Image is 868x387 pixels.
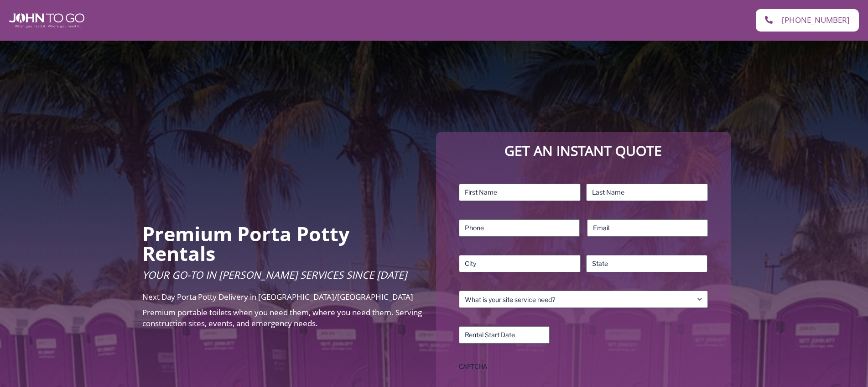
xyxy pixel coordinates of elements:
[142,292,413,302] span: Next Day Porta Potty Delivery in [GEOGRAPHIC_DATA]/[GEOGRAPHIC_DATA]
[445,141,721,161] p: Get an Instant Quote
[142,268,407,281] span: Your Go-To in [PERSON_NAME] Services Since [DATE]
[459,362,707,371] label: CAPTCHA
[587,219,708,237] input: Email
[459,184,581,201] input: First Name
[459,255,581,272] input: City
[756,9,859,32] a: [PHONE_NUMBER]
[782,16,850,25] span: [PHONE_NUMBER]
[142,224,423,263] h2: Premium Porta Potty Rentals
[9,13,84,28] img: John To Go
[586,255,708,272] input: State
[586,184,708,201] input: Last Name
[142,307,422,329] span: Premium portable toilets when you need them, where you need them. Serving construction sites, eve...
[459,219,580,237] input: Phone
[459,326,550,344] input: Rental Start Date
